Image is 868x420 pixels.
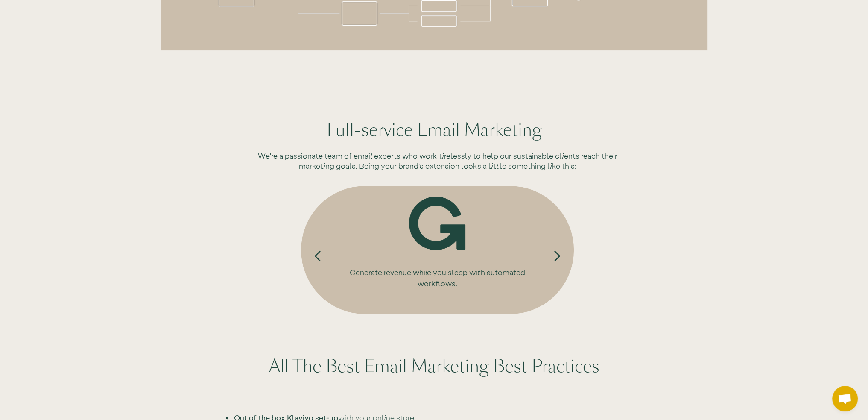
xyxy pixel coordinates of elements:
[206,150,669,171] p: We're a passionate team of email experts who work tirelessly to help our sustainable clients reac...
[540,186,574,314] div: next slide
[301,186,335,314] div: previous slide
[349,250,526,289] p: Generate revenue while you sleep with automated workflows.
[301,186,574,314] div: carousel
[301,186,574,314] div: 1 of 6
[832,386,858,411] div: Open chat
[203,118,666,142] h1: Full-service Email Marketing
